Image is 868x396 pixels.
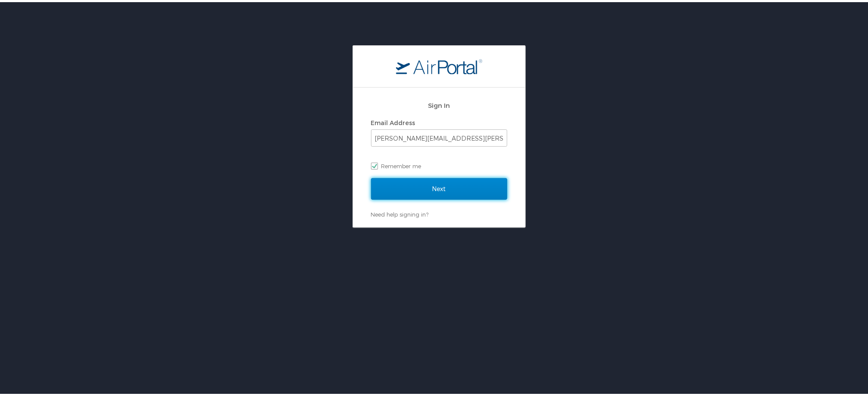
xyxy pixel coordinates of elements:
label: Email Address [371,117,415,124]
img: logo [396,57,482,72]
label: Remember me [371,157,507,170]
a: Need help signing in? [371,209,429,216]
input: Next [371,176,507,198]
h2: Sign In [371,98,507,108]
